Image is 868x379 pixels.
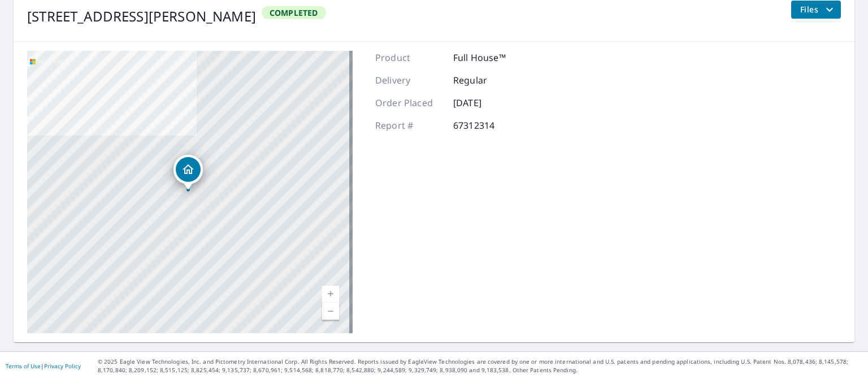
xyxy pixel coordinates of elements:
[6,363,81,369] p: |
[791,1,841,19] button: filesDropdownBtn-67312314
[453,51,521,64] p: Full House™
[800,3,836,16] span: Files
[375,51,443,64] p: Product
[173,155,203,190] div: Dropped pin, building 1, Residential property, 1516 Marshall St Little Rock, AR 72202
[44,362,81,370] a: Privacy Policy
[322,303,339,320] a: Current Level 17, Zoom Out
[375,73,443,87] p: Delivery
[375,119,443,132] p: Report #
[453,119,521,132] p: 67312314
[27,6,256,27] div: [STREET_ADDRESS][PERSON_NAME]
[375,96,443,110] p: Order Placed
[98,358,862,374] p: © 2025 Eagle View Technologies, Inc. and Pictometry International Corp. All Rights Reserved. Repo...
[322,286,339,303] a: Current Level 17, Zoom In
[263,7,325,18] span: Completed
[6,362,41,370] a: Terms of Use
[453,73,521,87] p: Regular
[453,96,521,110] p: [DATE]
